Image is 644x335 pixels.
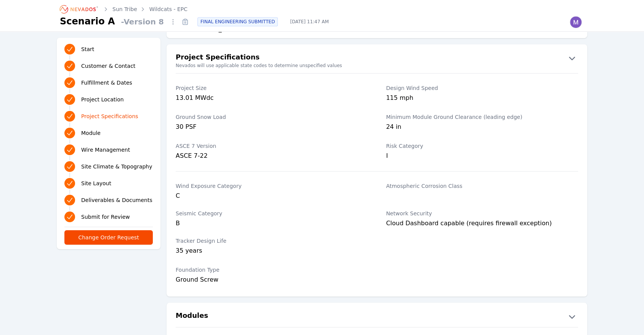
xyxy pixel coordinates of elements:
[284,19,335,25] span: [DATE] 11:47 AM
[386,182,578,190] label: Atmospheric Corrosion Class
[176,84,368,92] label: Project Size
[60,15,115,27] h1: Scenario A
[386,122,578,133] div: 24 in
[64,230,153,245] button: Change Order Request
[81,45,94,53] span: Start
[176,275,368,284] div: Ground Screw
[81,129,101,137] span: Module
[176,93,368,104] div: 13.01 MWdc
[81,180,111,187] span: Site Layout
[176,191,368,200] div: C
[81,196,152,204] span: Deliverables & Documents
[167,63,587,69] small: Nevados will use applicable state codes to determine unspecified values
[176,219,368,228] div: B
[176,113,368,121] label: Ground Snow Load
[81,112,138,120] span: Project Specifications
[167,310,587,322] button: Modules
[60,3,187,15] nav: Breadcrumb
[176,122,368,133] div: 30 PSF
[386,142,578,150] label: Risk Category
[197,17,278,26] div: FINAL ENGINEERING SUBMITTED
[81,62,135,70] span: Customer & Contact
[176,210,368,217] label: Seismic Category
[81,79,132,87] span: Fulfillment & Dates
[176,310,208,322] h2: Modules
[81,146,130,154] span: Wire Management
[176,142,368,150] label: ASCE 7 Version
[386,93,578,104] div: 115 mph
[386,219,578,228] div: Cloud Dashboard capable (requires firewall exception)
[176,151,368,160] div: ASCE 7-22
[167,52,587,64] button: Project Specifications
[570,16,582,28] img: Madeline Koldos
[386,151,578,160] div: I
[176,52,260,64] h2: Project Specifications
[176,237,368,245] label: Tracker Design Life
[176,266,368,274] label: Foundation Type
[118,16,167,27] span: - Version 8
[176,182,368,190] label: Wind Exposure Category
[149,5,187,13] a: Wildcats - EPC
[176,246,368,257] div: 35 years
[81,163,152,170] span: Site Climate & Topography
[386,84,578,92] label: Design Wind Speed
[81,213,130,221] span: Submit for Review
[386,210,578,217] label: Network Security
[386,113,578,121] label: Minimum Module Ground Clearance (leading edge)
[64,42,153,224] nav: Progress
[81,96,124,103] span: Project Location
[112,5,137,13] a: Sun Tribe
